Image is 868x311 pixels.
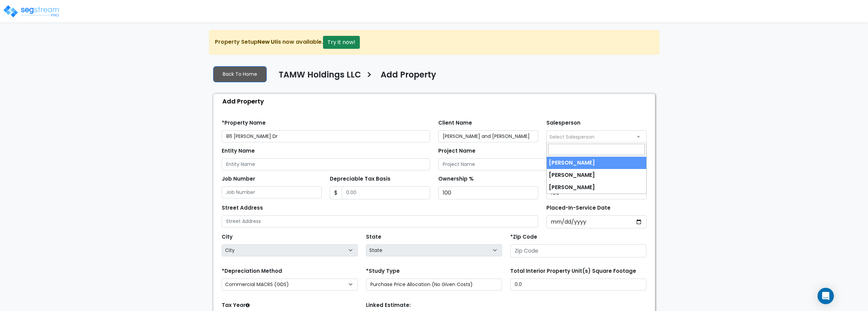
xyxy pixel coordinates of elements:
[546,204,610,212] label: Placed-In-Service Date
[217,94,655,109] div: Add Property
[222,130,430,142] input: Property Name
[376,70,436,84] a: Add Property
[209,30,659,55] div: Property Setup is now available.
[381,70,436,82] h4: Add Property
[222,158,430,170] input: Entity Name
[438,158,647,170] input: Project Name
[222,267,282,275] label: *Depreciation Method
[222,301,250,309] label: Tax Year
[222,147,255,155] label: Entity Name
[274,70,361,84] a: TAMW Holdings LLC
[342,186,430,199] input: 0.00
[222,186,322,198] input: Job Number
[222,119,266,127] label: *Property Name
[330,175,391,183] label: Depreciable Tax Basis
[222,215,539,227] input: Street Address
[213,66,267,82] a: Back To Home
[366,267,400,275] label: *Study Type
[510,233,537,241] label: *Zip Code
[547,157,646,169] li: [PERSON_NAME]
[438,130,539,142] input: Client Name
[510,244,646,257] input: Zip Code
[279,70,361,82] h4: TAMW Holdings LLC
[510,267,636,275] label: Total Interior Property Unit(s) Square Footage
[366,301,411,309] label: Linked Estimate:
[330,186,342,199] span: $
[438,147,475,155] label: Project Name
[549,133,594,140] span: Select Salesperson
[547,181,646,194] li: [PERSON_NAME]
[547,169,646,181] li: [PERSON_NAME]
[222,233,233,241] label: City
[258,38,277,46] strong: New UI
[366,233,381,241] label: State
[3,4,61,18] img: logo_pro_r.png
[222,204,263,212] label: Street Address
[510,279,646,291] input: total square foot
[546,119,580,127] label: Salesperson
[818,288,834,304] div: Open Intercom Messenger
[438,175,474,183] label: Ownership %
[366,69,372,83] h3: >
[222,175,255,183] label: Job Number
[438,186,539,199] input: Ownership %
[438,119,472,127] label: Client Name
[323,36,360,49] button: Try it now!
